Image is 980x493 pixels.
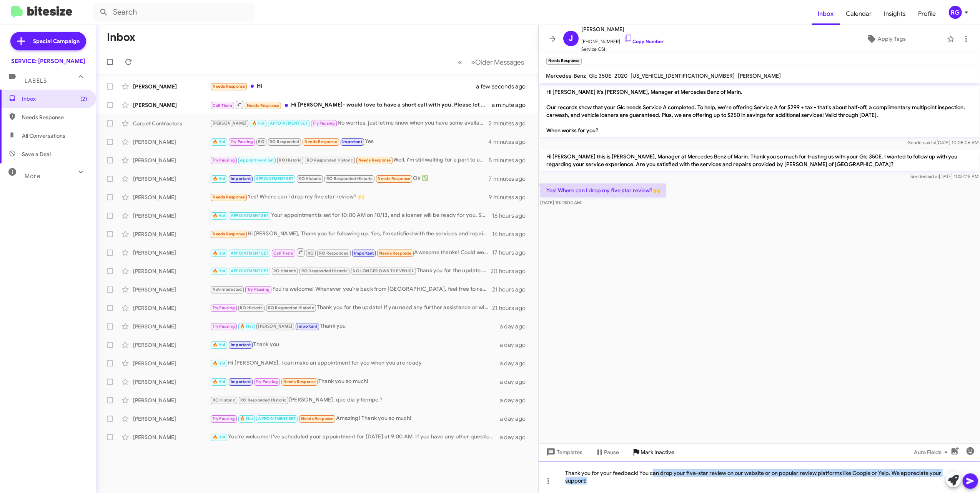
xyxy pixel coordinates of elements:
button: Templates [539,445,589,459]
span: RO Responded Historic [301,268,348,273]
button: Pause [589,445,626,459]
span: 🔥 Hot [213,139,226,144]
a: Copy Number [624,38,664,44]
div: 17 hours ago [492,249,532,256]
span: Try Pausing [213,416,235,421]
div: Carpet Contractors [133,120,210,127]
span: More [25,173,40,180]
button: Auto Fields [908,445,957,459]
span: Older Messages [476,58,524,67]
span: Mark Inactive [641,445,675,459]
span: Labels [25,77,47,84]
span: RO Historic [279,158,302,163]
div: Hi [PERSON_NAME], I can make an appointment for you when you are ready [210,359,499,368]
a: Insights [878,3,912,25]
div: Thank you for the update! If you need any further assistance or wish to schedule future service, ... [210,303,492,312]
button: RG [942,6,972,19]
div: [PERSON_NAME] [133,323,210,330]
div: a minute ago [492,101,532,109]
div: Ok ✅ [210,174,489,183]
button: Apply Tags [828,32,943,46]
span: Needs Response [358,158,391,163]
div: [PERSON_NAME] [133,267,210,275]
span: 🔥 Hot [240,324,253,329]
div: a day ago [499,396,532,404]
span: 🔥 Hot [213,268,226,273]
div: 20 hours ago [491,267,532,275]
div: [PERSON_NAME] [133,175,210,183]
span: APPOINTMENT SET [256,176,293,181]
h1: Inbox [107,31,135,43]
span: Save a Deal [22,150,51,158]
span: Important [354,251,374,256]
span: [PERSON_NAME] [738,72,781,79]
div: a few seconds ago [486,83,532,90]
div: [PERSON_NAME] [133,212,210,220]
div: a day ago [499,415,532,423]
p: Hi [PERSON_NAME] this is [PERSON_NAME], Manager at Mercedes Benz of Marin. Thank you so much for ... [540,150,979,171]
span: Templates [545,445,583,459]
span: APPOINTMENT SET [231,251,268,256]
div: Yes! Where can I drop my five star review? 🙌 [210,193,489,202]
div: a day ago [499,323,532,330]
div: a day ago [499,378,532,386]
div: Thank you [210,340,499,349]
div: You're welcome! I've scheduled your appointment for [DATE] at 9:00 AM. If you have any other ques... [210,433,499,441]
span: Needs Response [378,176,411,181]
span: RO Historic [213,398,235,403]
span: Pause [604,445,619,459]
span: Try Pausing [213,305,235,310]
div: You're welcome! Whenever you're back from [GEOGRAPHIC_DATA], feel free to reach out on here to sc... [210,285,492,294]
div: [PERSON_NAME] [133,138,210,146]
div: [PERSON_NAME] [133,341,210,349]
span: [PERSON_NAME] [213,121,247,126]
div: [PERSON_NAME] [133,286,210,293]
span: [PERSON_NAME] [258,324,293,329]
button: Previous [454,54,467,70]
div: [PERSON_NAME] [133,360,210,367]
div: [PERSON_NAME] [133,433,210,441]
div: [PERSON_NAME], que dia y tiempo ? [210,396,499,405]
span: Important [342,139,362,144]
span: [DATE] 10:23:04 AM [540,200,581,205]
div: a day ago [499,433,532,441]
div: 2 minutes ago [489,120,532,127]
span: Important [231,379,251,384]
span: RO Responded Historic [240,398,286,403]
div: Thank you for the update. I will note it down in our system. [210,266,491,275]
div: a day ago [499,341,532,349]
span: Mercedes-Benz [546,72,586,79]
span: Needs Response [379,251,412,256]
a: Calendar [840,3,878,25]
span: 🔥 Hot [213,342,226,347]
span: RO Responded Historic [307,158,353,163]
span: 🔥 Hot [240,416,253,421]
span: 2020 [615,72,628,79]
span: said at [925,173,939,179]
span: Important [231,176,251,181]
div: No worries, just let me know when you have some availability, we are also open on Saturdays. [210,119,489,128]
span: APPOINTMENT SET [231,268,268,273]
div: 16 hours ago [492,212,532,220]
span: RO Responded Historic [268,305,314,310]
div: 16 hours ago [492,230,532,238]
span: 🔥 Hot [213,435,226,440]
a: Inbox [812,3,840,25]
div: Thank you [210,322,499,331]
span: said at [923,140,937,145]
span: (2) [80,95,87,103]
div: RG [949,6,962,19]
small: Needs Response [546,58,582,65]
a: Profile [912,3,942,25]
div: [PERSON_NAME] [133,157,210,164]
div: [PERSON_NAME] [133,230,210,238]
span: Service CSI [582,45,664,53]
span: RO Historic [299,176,321,181]
p: Yes! Where can I drop my five star review? 🙌 [540,183,666,197]
div: 9 minutes ago [489,193,532,201]
div: Hi [PERSON_NAME]- would love to have a short call with you. Please let me know if now is a good t... [210,100,492,110]
div: Hi [PERSON_NAME], Thank you for following up. Yes, I’m satisfied with the services and repairs pr... [210,230,492,238]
